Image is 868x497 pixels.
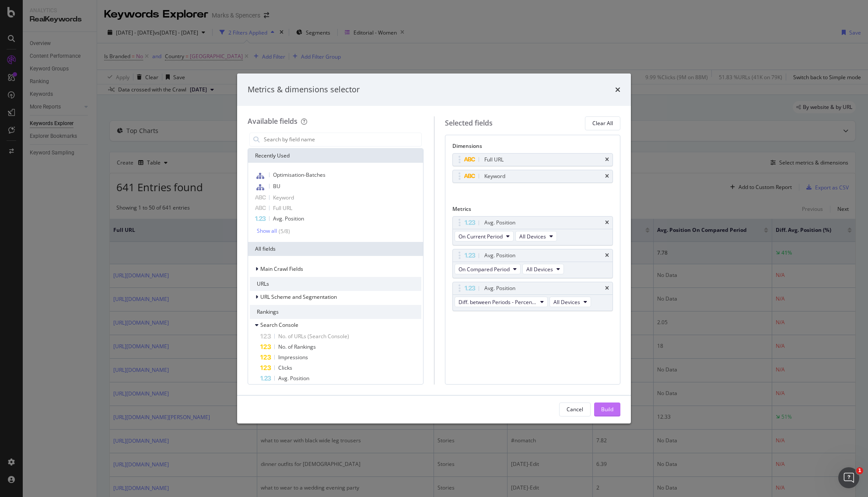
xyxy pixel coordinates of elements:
div: URLs [250,277,421,291]
span: 1 [856,467,863,474]
div: Cancel [567,406,583,413]
button: All Devices [515,231,557,241]
button: On Current Period [455,231,514,241]
span: Avg. Position [273,215,304,222]
div: Rankings [250,305,421,319]
div: Avg. PositiontimesOn Compared PeriodAll Devices [452,249,613,278]
div: Selected fields [445,118,493,128]
span: Keyword [273,194,294,201]
div: Dimensions [452,142,613,153]
span: All Devices [519,233,546,240]
span: Impressions [278,353,308,361]
div: ( 5 / 8 ) [277,227,290,235]
button: Build [594,402,620,416]
button: Clear All [585,116,620,130]
span: Search Console [260,321,298,329]
div: Avg. Position [484,218,515,227]
div: All fields [248,242,423,256]
div: Avg. PositiontimesOn Current PeriodAll Devices [452,216,613,245]
div: modal [237,73,631,423]
div: Available fields [248,116,297,126]
input: Search by field name [263,133,421,146]
button: All Devices [522,264,564,274]
span: All Devices [553,298,580,306]
div: Avg. Position [484,284,515,293]
span: On Compared Period [458,266,510,273]
div: Recently Used [248,149,423,163]
div: Clear All [592,119,613,127]
span: No. of URLs (Search Console) [278,332,349,340]
div: Show all [257,228,277,234]
button: On Compared Period [455,264,521,274]
div: Avg. Position [484,251,515,260]
div: times [605,286,609,291]
div: Avg. PositiontimesDiff. between Periods - PercentageAll Devices [452,282,613,311]
span: Optimisation-Batches [273,171,325,178]
span: Diff. between Periods - Percentage [458,298,537,306]
iframe: Intercom live chat [838,467,859,488]
span: URL Scheme and Segmentation [260,293,337,301]
div: times [615,84,620,95]
div: Metrics & dimensions selector [248,84,360,95]
div: Keyword [484,172,505,181]
span: All Devices [526,266,553,273]
div: Metrics [452,205,613,216]
span: Avg. Position [278,374,309,382]
div: Keywordtimes [452,170,613,183]
span: BU [273,182,280,190]
div: times [605,174,609,179]
button: All Devices [549,297,591,307]
span: Full URL [273,204,292,212]
div: times [605,157,609,162]
span: No. of Rankings [278,343,316,350]
div: Build [601,406,613,413]
div: Full URL [484,155,504,164]
div: times [605,253,609,258]
button: Cancel [559,402,591,416]
span: Main Crawl Fields [260,265,303,273]
div: times [605,220,609,225]
span: On Current Period [458,233,503,240]
span: Clicks [278,364,292,371]
div: Full URLtimes [452,153,613,166]
button: Diff. between Periods - Percentage [455,297,548,307]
